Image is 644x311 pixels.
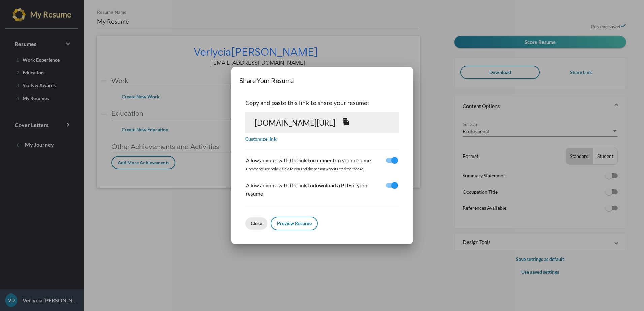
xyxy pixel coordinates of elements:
p: Copy and paste this link to share your resume: [245,99,399,107]
a: Preview Resume [267,217,318,230]
button: Close [245,217,267,230]
strong: download a PDF [313,182,351,188]
span: [DOMAIN_NAME][URL] [255,118,350,127]
a: Customize link [245,136,277,142]
button: Preview Resume [271,217,318,230]
p: Allow anyone with the link to of your resume [246,181,383,198]
strong: comment [313,157,335,163]
h1: Share Your Resume [239,75,405,86]
p: Allow anyone with the link to on your resume [246,156,383,172]
span: Comments are only visible to you and the person who started the thread. [246,167,364,171]
span: Preview Resume [277,220,312,226]
span: Close [251,220,262,226]
mat-icon: file_copy [342,118,350,126]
